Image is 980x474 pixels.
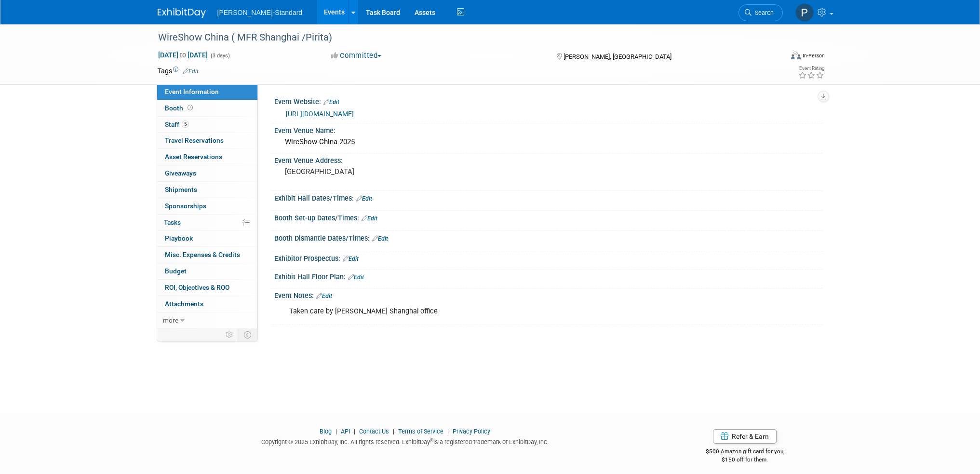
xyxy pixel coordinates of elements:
button: Committed [328,51,385,61]
span: | [351,428,358,435]
a: Giveaways [157,165,257,181]
a: Edit [316,293,332,299]
a: Asset Reservations [157,149,257,165]
a: [URL][DOMAIN_NAME] [286,110,354,118]
div: $500 Amazon gift card for you, [667,441,823,463]
span: Misc. Expenses & Credits [165,251,240,258]
span: ROI, Objectives & ROO [165,284,229,291]
div: Event Venue Address: [274,153,823,165]
span: Attachments [165,300,203,308]
img: Format-Inperson.png [791,52,801,59]
span: Sponsorships [165,202,206,210]
span: more [163,316,178,324]
div: Event Rating [798,66,824,71]
a: Staff5 [157,117,257,133]
td: Personalize Event Tab Strip [221,328,238,341]
span: Budget [165,267,187,275]
span: Giveaways [165,169,196,177]
div: Event Format [726,50,825,65]
span: Shipments [165,186,197,193]
div: Exhibit Hall Dates/Times: [274,191,823,203]
div: Event Website: [274,95,823,107]
span: to [178,51,188,59]
a: ROI, Objectives & ROO [157,280,257,296]
a: Blog [320,428,332,435]
span: Booth [165,104,195,112]
td: Tags [158,66,199,76]
a: Tasks [157,215,257,230]
a: Budget [157,263,257,279]
div: Exhibitor Prospectus: [274,251,823,264]
a: Edit [372,235,388,242]
span: Staff [165,121,189,128]
div: $150 off for them. [667,456,823,464]
div: Event Venue Name: [274,123,823,135]
div: WireShow China ( MFR Shanghai /Pirita) [155,29,768,46]
div: In-Person [802,52,825,59]
a: Terms of Service [398,428,443,435]
span: Travel Reservations [165,136,224,144]
a: Contact Us [359,428,389,435]
a: API [341,428,350,435]
span: 5 [182,121,189,128]
pre: [GEOGRAPHIC_DATA] [285,167,492,176]
a: Refer & Earn [713,429,777,444]
img: ExhibitDay [158,8,206,18]
span: [DATE] [DATE] [158,51,208,59]
span: [PERSON_NAME]-Standard [217,9,303,16]
a: more [157,312,257,328]
a: Event Information [157,84,257,100]
span: | [333,428,339,435]
span: | [445,428,451,435]
a: Edit [348,274,364,281]
a: Edit [183,68,199,75]
div: Event Notes: [274,288,823,301]
span: | [390,428,397,435]
a: Sponsorships [157,198,257,214]
div: Booth Set-up Dates/Times: [274,211,823,223]
span: (3 days) [210,53,230,59]
div: Copyright © 2025 ExhibitDay, Inc. All rights reserved. ExhibitDay is a registered trademark of Ex... [158,435,653,447]
span: [PERSON_NAME], [GEOGRAPHIC_DATA] [564,53,671,60]
a: Edit [343,256,359,262]
a: Edit [323,99,339,106]
span: Asset Reservations [165,153,222,161]
div: WireShow China 2025 [282,135,816,149]
span: Booth not reserved yet [186,104,195,111]
span: Tasks [164,218,181,226]
a: Travel Reservations [157,133,257,149]
div: Booth Dismantle Dates/Times: [274,231,823,244]
a: Misc. Expenses & Credits [157,247,257,263]
div: Taken care by [PERSON_NAME] Shanghai office [282,302,717,321]
a: Privacy Policy [453,428,490,435]
a: Booth [157,100,257,116]
span: Search [752,9,774,16]
a: Attachments [157,296,257,312]
a: Shipments [157,182,257,198]
div: Exhibit Hall Floor Plan: [274,270,823,282]
span: Playbook [165,234,193,242]
span: Event Information [165,88,219,95]
a: Search [738,4,783,21]
a: Playbook [157,230,257,246]
a: Edit [356,195,372,202]
img: Pirita Olli [795,3,814,22]
td: Toggle Event Tabs [238,328,257,341]
a: Edit [362,215,377,222]
sup: ® [430,438,433,443]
